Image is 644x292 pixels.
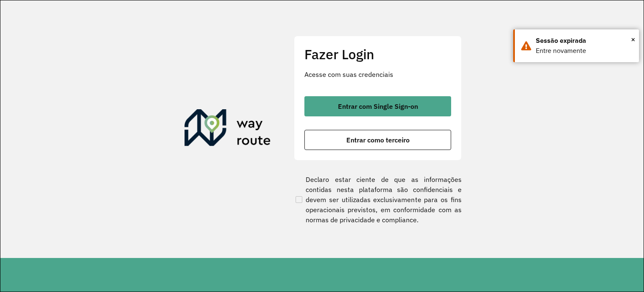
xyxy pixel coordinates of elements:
p: Acesse com suas credenciais [304,69,451,79]
button: button [304,130,451,150]
label: Declaro estar ciente de que as informações contidas nesta plataforma são confidenciais e devem se... [294,174,462,225]
span: Entrar como terceiro [346,137,410,143]
img: Roteirizador AmbevTech [184,109,271,150]
button: button [304,96,451,116]
span: × [631,33,635,46]
div: Entre novamente [536,46,633,56]
span: Entrar com Single Sign-on [338,103,418,110]
div: Sessão expirada [536,36,633,46]
h2: Fazer Login [304,46,451,62]
button: Close [631,33,635,46]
